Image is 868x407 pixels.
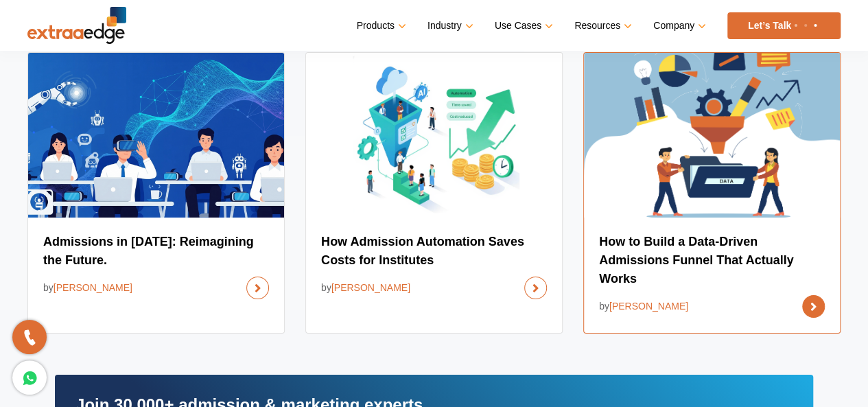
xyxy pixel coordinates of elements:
a: Let’s Talk [727,12,841,39]
a: Products [357,16,403,36]
a: Industry [427,16,471,36]
a: Company [653,16,703,36]
a: Resources [574,16,629,36]
a: Use Cases [495,16,550,36]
